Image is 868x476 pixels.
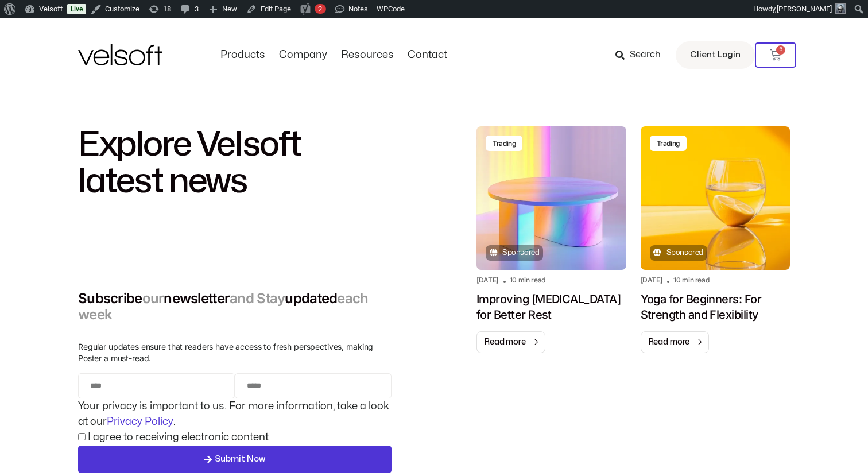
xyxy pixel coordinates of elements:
[776,45,785,55] span: 6
[476,292,626,323] h1: Improving [MEDICAL_DATA] for Better Rest
[476,276,498,285] h2: [DATE]
[67,4,86,14] a: Live
[755,42,796,68] a: 6
[78,44,162,65] img: Velsoft Training Materials
[78,398,392,429] div: Your privacy is important to us. For more information, take a look at our .
[230,290,285,307] span: and Stay
[214,49,272,61] a: ProductsMenu Toggle
[78,446,392,473] button: Submit Now
[641,331,710,353] a: Read more
[107,417,173,427] a: Privacy Policy
[676,41,755,69] a: Client Login
[648,336,690,348] span: Read more
[630,48,661,63] span: Search
[641,292,790,323] h1: Yoga for Beginners: For Strength and Flexibility
[215,452,265,466] span: Submit Now
[78,291,392,323] h2: Subscribe newsletter updated
[401,49,454,61] a: ContactMenu Toggle
[214,49,454,61] nav: Menu
[318,5,322,13] span: 2
[78,341,392,364] p: Regular updates ensure that readers have access to fresh perspectives, making Poster a must-read.
[641,276,662,285] h2: [DATE]
[664,245,703,261] span: Sponsored
[78,126,392,200] h2: Explore Velsoft latest news
[272,49,334,61] a: CompanyMenu Toggle
[673,276,709,285] h2: 10 min read
[499,245,539,261] span: Sponsored
[510,276,545,285] h2: 10 min read
[78,290,369,323] span: each week
[657,139,680,148] div: Trading
[88,432,269,442] label: I agree to receiving electronic content
[334,49,401,61] a: ResourcesMenu Toggle
[690,48,741,63] span: Client Login
[493,139,516,148] div: Trading
[476,331,545,353] a: Read more
[777,5,832,13] span: [PERSON_NAME]
[484,336,526,348] span: Read more
[615,45,669,65] a: Search
[142,290,164,307] span: our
